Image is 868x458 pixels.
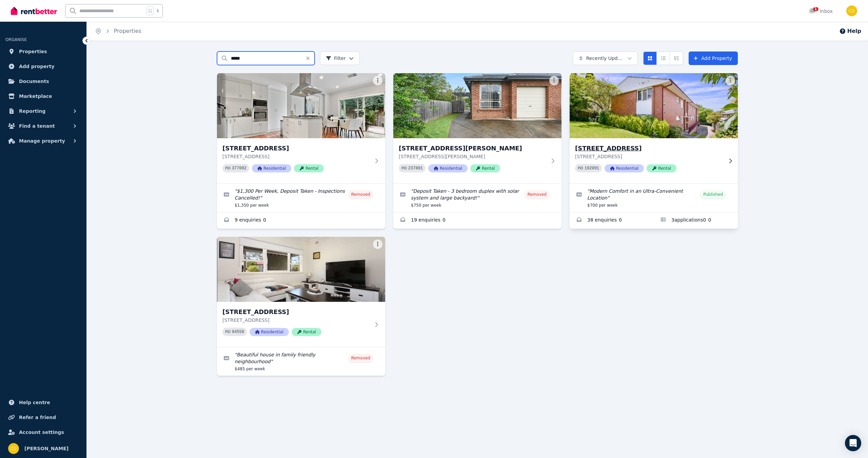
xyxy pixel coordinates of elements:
img: RentBetter [11,6,57,16]
a: 3/54 Greenwich Road, Greenwich[STREET_ADDRESS][STREET_ADDRESS]PID 192091ResidentialRental [570,73,738,183]
button: More options [549,76,559,85]
button: Recently Updated [573,51,638,65]
a: Help centre [5,396,81,409]
small: PID [401,166,407,170]
span: ORGANISE [5,37,27,42]
button: Compact list view [656,51,670,65]
a: Marketplace [5,89,81,103]
span: k [157,8,159,14]
a: Refer a friend [5,411,81,424]
span: Rental [470,164,500,172]
a: 1A Greenbank St, Marrickville[STREET_ADDRESS][STREET_ADDRESS]PID 377092ResidentialRental [217,73,385,183]
small: PID [225,330,231,334]
img: 1A Greenbank St, Marrickville [217,73,385,138]
div: View options [643,51,683,65]
span: Rental [292,328,321,336]
span: Refer a friend [19,413,56,421]
button: Reporting [5,104,81,118]
p: [STREET_ADDRESS] [222,317,370,324]
span: Rental [647,164,676,172]
a: 57B Rawson Road, Greenacre[STREET_ADDRESS][PERSON_NAME][STREET_ADDRESS][PERSON_NAME]PID 237801Res... [393,73,561,183]
a: Add Property [689,51,738,65]
a: Enquiries for 57B Rawson Road, Greenacre [393,212,561,229]
code: 377092 [232,166,246,171]
img: 8 Green Street, Blacktown [217,237,385,302]
a: Edit listing: Deposit Taken - 3 bedroom duplex with solar system and large backyard! [393,184,561,212]
button: Filter [320,51,360,65]
button: More options [373,76,382,85]
small: PID [578,166,583,170]
code: 192091 [585,166,599,171]
button: Clear search [305,51,315,65]
nav: Breadcrumb [87,22,150,41]
a: Properties [114,28,141,34]
a: Edit listing: Beautiful house in family friendly neighbourhood [217,347,385,376]
button: More options [726,76,735,85]
button: More options [373,240,382,249]
span: Reporting [19,107,45,115]
a: Account settings [5,425,81,439]
button: Manage property [5,134,81,148]
span: Rental [294,164,324,172]
small: PID [225,166,231,170]
img: Chris Dimitropoulos [8,443,19,454]
a: Enquiries for 3/54 Greenwich Road, Greenwich [570,212,654,229]
span: Find a tenant [19,122,55,130]
a: Enquiries for 1A Greenbank St, Marrickville [217,212,385,229]
a: Edit listing: $1,300 Per Week, Deposit Taken - Inspections Cancelled! [217,184,385,212]
span: Filter [326,55,346,62]
span: [PERSON_NAME] [24,444,68,453]
span: Properties [19,47,47,56]
span: Marketplace [19,92,52,100]
span: Manage property [19,137,65,145]
span: Residential [250,328,289,336]
span: Recently Updated [586,55,625,62]
img: 3/54 Greenwich Road, Greenwich [566,71,742,140]
button: Card view [643,51,657,65]
a: Applications for 3/54 Greenwich Road, Greenwich [654,212,738,229]
a: Add property [5,60,81,73]
code: 237801 [408,166,423,171]
div: Inbox [809,8,833,15]
p: [STREET_ADDRESS][PERSON_NAME] [399,153,547,160]
a: 8 Green Street, Blacktown[STREET_ADDRESS][STREET_ADDRESS]PID 94558ResidentialRental [217,237,385,347]
p: [STREET_ADDRESS] [575,153,723,160]
img: Chris Dimitropoulos [846,5,857,16]
span: Documents [19,77,49,85]
span: 1 [813,7,818,11]
span: Residential [252,164,291,172]
a: Edit listing: Modern Comfort in an Ultra-Convenient Location [570,184,738,212]
img: 57B Rawson Road, Greenacre [393,73,561,138]
button: Help [839,27,861,35]
a: Properties [5,45,81,58]
a: Documents [5,75,81,88]
h3: [STREET_ADDRESS] [575,144,723,153]
h3: [STREET_ADDRESS] [222,307,370,317]
button: Expanded list view [670,51,683,65]
code: 94558 [232,330,244,334]
span: Help centre [19,398,50,407]
span: Account settings [19,428,64,436]
span: Residential [428,164,468,172]
p: [STREET_ADDRESS] [222,153,370,160]
span: Add property [19,62,55,70]
div: Open Intercom Messenger [845,435,861,451]
span: Residential [605,164,644,172]
h3: [STREET_ADDRESS] [222,144,370,153]
h3: [STREET_ADDRESS][PERSON_NAME] [399,144,547,153]
button: Find a tenant [5,119,81,133]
